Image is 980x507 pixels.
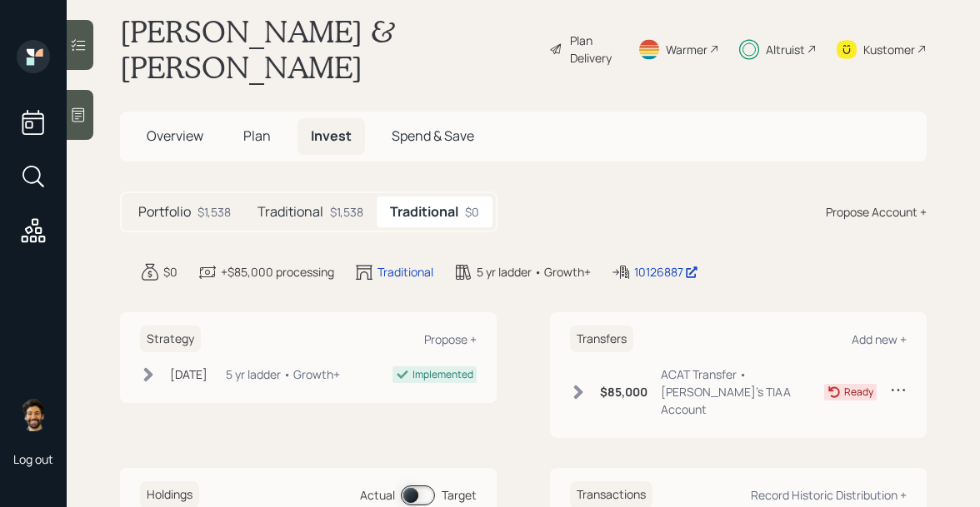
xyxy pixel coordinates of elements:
div: $0 [163,263,177,281]
div: 5 yr ladder • Growth+ [226,365,340,383]
div: Plan Delivery [570,32,617,67]
img: eric-schwartz-headshot.png [17,398,50,431]
div: Target [442,486,477,504]
div: Ready [844,385,873,400]
div: Kustomer [863,41,915,58]
div: Implemented [412,367,473,382]
span: Overview [147,127,203,145]
div: [DATE] [170,365,207,383]
div: $1,538 [197,203,231,221]
h5: Portfolio [138,204,191,220]
div: Propose Account + [826,203,927,221]
div: 5 yr ladder • Growth+ [477,263,591,281]
div: Propose + [424,331,477,347]
h6: Strategy [140,326,201,353]
div: 10126887 [634,263,698,281]
div: Log out [13,451,53,467]
div: Actual [360,486,395,504]
h6: Transfers [570,326,633,353]
h6: $85,000 [600,385,647,400]
h1: [PERSON_NAME] & [PERSON_NAME] [120,13,536,85]
span: Invest [311,127,352,145]
div: +$85,000 processing [221,263,334,281]
div: Record Historic Distribution + [751,487,907,503]
h5: Traditional [257,204,323,220]
div: Add new + [852,331,907,347]
div: $1,538 [330,203,363,221]
span: Plan [243,127,271,145]
div: Warmer [666,41,707,58]
div: Traditional [377,263,433,281]
h5: Traditional [390,204,458,220]
div: $0 [465,203,479,221]
div: ACAT Transfer • [PERSON_NAME]'s TIAA Account [661,365,824,418]
span: Spend & Save [392,127,474,145]
div: Altruist [766,41,805,58]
